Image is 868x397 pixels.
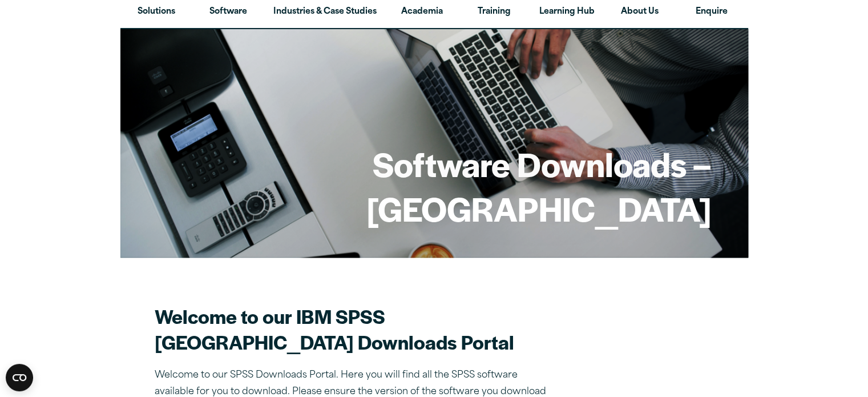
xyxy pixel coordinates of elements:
[155,303,554,355] h2: Welcome to our IBM SPSS [GEOGRAPHIC_DATA] Downloads Portal
[6,364,33,391] button: Open CMP widget
[157,142,712,230] h1: Software Downloads – [GEOGRAPHIC_DATA]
